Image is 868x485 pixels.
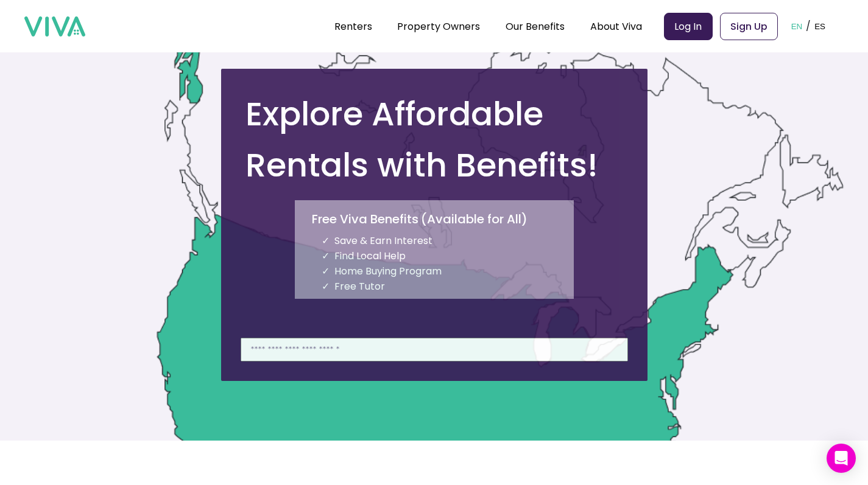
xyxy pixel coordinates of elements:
a: Sign Up [720,13,778,40]
p: Free Viva Benefits [312,211,418,228]
a: Log In [664,13,713,40]
button: ES [811,7,829,45]
a: Renters [334,19,372,33]
li: Save & Earn Interest [322,233,574,248]
img: viva [24,16,85,37]
li: Free Tutor [322,279,574,294]
h1: Explore Affordable Rentals with Benefits! [245,88,628,190]
div: Open Intercom Messenger [827,444,856,473]
div: Our Benefits [506,11,565,41]
p: ( Available for All ) [421,211,528,228]
li: Home Buying Program [322,263,574,279]
li: Find Local Help [322,248,574,263]
div: About Viva [590,11,642,41]
p: / [806,17,811,35]
button: EN [788,7,806,45]
a: Property Owners [397,19,480,33]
